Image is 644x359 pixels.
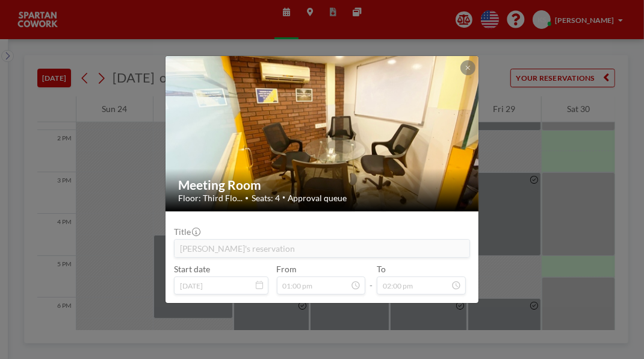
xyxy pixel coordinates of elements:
[252,193,280,203] span: Seats: 4
[178,193,243,203] span: Floor: Third Flo...
[282,195,285,201] span: •
[178,177,467,193] h2: Meeting Room
[175,240,469,258] input: (No title)
[174,264,210,274] label: Start date
[288,193,347,203] span: Approval queue
[377,264,386,274] label: To
[370,268,373,291] span: -
[277,264,297,274] label: From
[166,16,479,252] img: 537.jpg
[174,226,199,237] label: Title
[246,194,249,202] span: •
